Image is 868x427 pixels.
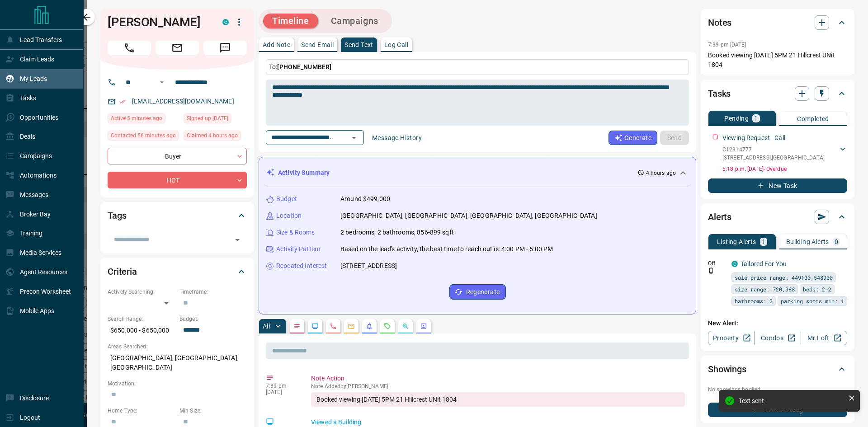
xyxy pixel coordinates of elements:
[108,264,137,279] h2: Criteria
[344,42,373,48] p: Send Text
[266,383,297,389] p: 7:39 pm
[156,41,199,55] span: Email
[276,244,321,254] p: Activity Pattern
[276,261,327,271] p: Repeated Interest
[132,98,234,105] a: [EMAIL_ADDRESS][DOMAIN_NAME]
[646,169,676,177] p: 4 hours ago
[449,284,506,300] button: Regenerate
[187,131,238,140] span: Claimed 4 hours ago
[108,15,209,29] h1: [PERSON_NAME]
[108,113,179,126] div: Mon Aug 18 2025
[277,63,331,70] span: [PHONE_NUMBER]
[754,331,801,345] a: Condos
[119,99,126,105] svg: Email Verified
[311,383,685,389] p: Note Added by [PERSON_NAME]
[340,228,454,237] p: 2 bedrooms, 2 bathrooms, 856-899 sqft
[708,358,847,380] div: Showings
[108,41,151,55] span: Call
[222,19,229,25] div: condos.ca
[609,131,657,145] button: Generate
[708,86,731,101] h2: Tasks
[708,259,726,267] p: Off
[108,208,126,223] h2: Tags
[708,83,847,104] div: Tasks
[156,77,167,88] button: Open
[801,331,847,345] a: Mr.Loft
[722,133,785,143] p: Viewing Request - Call
[708,12,847,33] div: Notes
[366,323,373,330] svg: Listing Alerts
[735,273,833,282] span: sale price range: 449100,548900
[322,14,387,28] button: Campaigns
[108,261,247,282] div: Criteria
[231,234,244,246] button: Open
[803,285,831,294] span: beds: 2-2
[179,288,247,296] p: Timeframe:
[741,260,787,267] a: Tailored For You
[708,42,746,48] p: 7:39 pm [DATE]
[340,211,597,221] p: [GEOGRAPHIC_DATA], [GEOGRAPHIC_DATA], [GEOGRAPHIC_DATA], [GEOGRAPHIC_DATA]
[278,168,330,178] p: Activity Summary
[708,210,731,224] h2: Alerts
[340,244,553,254] p: Based on the lead's activity, the best time to reach out is: 4:00 PM - 5:00 PM
[717,239,756,245] p: Listing Alerts
[367,131,427,145] button: Message History
[276,211,302,221] p: Location
[266,389,297,395] p: [DATE]
[184,113,247,126] div: Thu Oct 18 2018
[311,323,319,330] svg: Lead Browsing Activity
[108,407,175,415] p: Home Type:
[108,343,247,351] p: Areas Searched:
[724,115,749,122] p: Pending
[179,407,247,415] p: Min Size:
[735,296,773,305] span: bathrooms: 2
[111,114,162,123] span: Active 5 minutes ago
[301,42,334,48] p: Send Email
[708,385,847,394] p: No showings booked
[708,15,731,30] h2: Notes
[722,154,825,162] p: [STREET_ADDRESS] , [GEOGRAPHIC_DATA]
[108,148,247,164] div: Buyer
[330,323,337,330] svg: Calls
[108,131,179,143] div: Mon Aug 18 2025
[203,41,247,55] span: Message
[108,288,175,296] p: Actively Searching:
[263,14,318,28] button: Timeline
[735,285,795,294] span: size range: 720,988
[835,239,838,245] p: 0
[311,418,685,427] p: Viewed a Building
[781,296,844,305] span: parking spots min: 1
[340,194,390,204] p: Around $499,000
[786,239,829,245] p: Building Alerts
[179,315,247,323] p: Budget:
[348,131,360,144] button: Open
[797,116,829,122] p: Completed
[402,323,409,330] svg: Opportunities
[311,374,685,383] p: Note Action
[708,178,847,193] button: New Task
[722,145,825,154] p: C12314777
[708,403,847,417] button: New Showing
[187,114,228,123] span: Signed up [DATE]
[708,51,847,70] p: Booked viewing [DATE] 5PM 21 Hillcrest UNit 1804
[708,319,847,328] p: New Alert:
[108,205,247,226] div: Tags
[266,59,689,75] p: To:
[708,331,755,345] a: Property
[384,42,408,48] p: Log Call
[108,172,247,188] div: HOT
[266,164,689,181] div: Activity Summary4 hours ago
[708,206,847,228] div: Alerts
[263,42,290,48] p: Add Note
[708,267,714,274] svg: Push Notification Only
[108,323,175,338] p: $650,000 - $650,000
[708,362,746,376] h2: Showings
[722,144,847,164] div: C12314777[STREET_ADDRESS],[GEOGRAPHIC_DATA]
[276,228,315,237] p: Size & Rooms
[754,115,758,122] p: 1
[722,165,847,173] p: 5:18 p.m. [DATE] - Overdue
[739,397,844,404] div: Text sent
[311,392,685,407] div: Booked viewing [DATE] 5PM 21 Hillcrest UNit 1804
[111,131,176,140] span: Contacted 56 minutes ago
[184,131,247,143] div: Mon Aug 18 2025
